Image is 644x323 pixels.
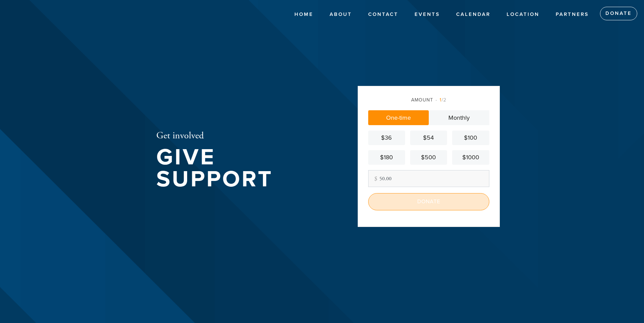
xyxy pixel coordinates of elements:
div: $500 [413,153,444,162]
h1: Give Support [156,146,336,190]
div: $180 [371,153,402,162]
div: $36 [371,133,402,142]
a: Partners [551,8,594,21]
span: /2 [436,97,446,103]
div: $100 [455,133,486,142]
a: $100 [452,131,489,145]
a: $1000 [452,150,489,165]
a: Donate [600,7,637,20]
input: Other amount [368,170,489,187]
a: $180 [368,150,405,165]
a: Events [409,8,445,21]
input: Donate [368,193,489,210]
h2: Get involved [156,130,336,142]
a: $36 [368,131,405,145]
a: $500 [410,150,447,165]
a: Contact [363,8,403,21]
a: Location [502,8,545,21]
a: About [325,8,357,21]
div: Amount [368,96,489,103]
a: $54 [410,131,447,145]
a: Calendar [451,8,495,21]
span: 1 [440,97,442,103]
a: Home [289,8,318,21]
div: $1000 [455,153,486,162]
a: Monthly [429,110,489,125]
div: $54 [413,133,444,142]
a: One-time [368,110,429,125]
